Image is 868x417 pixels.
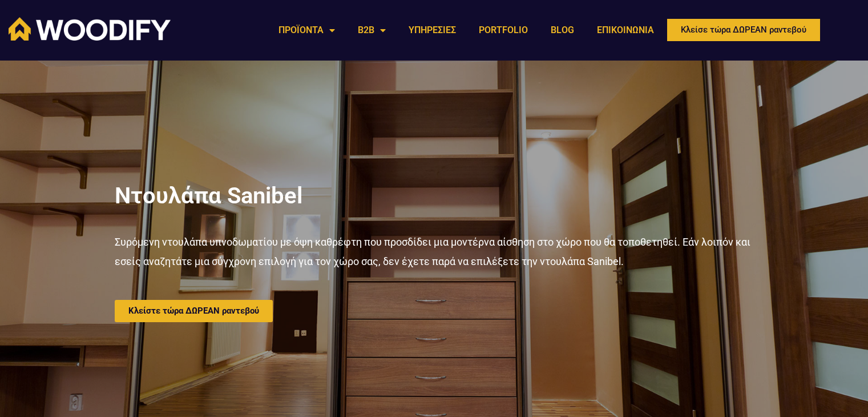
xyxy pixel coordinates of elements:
[665,17,822,43] a: Κλείσε τώρα ΔΩΡΕΑΝ ραντεβού
[397,17,467,43] a: ΥΠΗΡΕΣΙΕΣ
[267,17,665,43] nav: Menu
[539,17,586,43] a: BLOG
[115,182,754,210] h1: Ντουλάπα Sanibel
[467,17,539,43] a: PORTFOLIO
[115,300,273,322] a: Κλείστε τώρα ΔΩΡΕΑΝ ραντεβού
[128,307,259,315] span: Κλείστε τώρα ΔΩΡΕΑΝ ραντεβού
[267,17,346,43] a: ΠΡΟΪΟΝΤΑ
[681,26,806,34] span: Κλείσε τώρα ΔΩΡΕΑΝ ραντεβού
[115,232,754,271] p: Συρόμενη ντουλάπα υπνοδωματίου με όψη καθρέφτη που προσδίδει μια μοντέρνα αίσθηση στο χώρο που θα...
[9,17,171,41] img: Woodify
[586,17,665,43] a: ΕΠΙΚΟΙΝΩΝΙΑ
[346,17,397,43] a: B2B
